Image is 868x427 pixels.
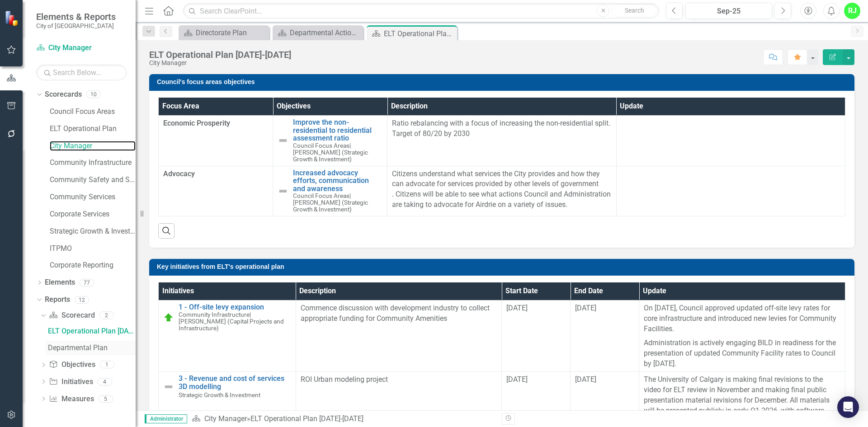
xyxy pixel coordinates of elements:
[204,414,247,423] a: City Manager
[163,312,174,323] img: On Target
[75,296,89,304] div: 12
[179,375,291,390] a: 3 - Revenue and cost of services 3D modelling
[250,311,251,318] span: |
[293,142,382,163] small: [PERSON_NAME] (Strategic Growth & Investment)
[46,341,136,355] a: Departmental Plan
[50,107,136,117] a: Council Focus Areas
[45,295,70,305] a: Reports
[49,377,93,387] a: Initiatives
[163,118,268,129] span: Economic Prosperity
[571,300,639,372] td: Double-Click to Edit
[301,375,388,384] span: ROI Urban modeling project
[86,91,101,99] div: 10
[36,11,116,22] span: Elements & Reports
[273,116,387,166] td: Double-Click to Edit Right Click for Context Menu
[293,142,349,149] span: Council Focus Areas
[159,300,296,372] td: Double-Click to Edit Right Click for Context Menu
[575,375,596,384] span: [DATE]
[196,27,267,38] div: Directorate Plan
[80,279,94,286] div: 77
[50,158,136,168] a: Community Infrastructure
[844,3,860,19] button: RJ
[45,277,75,288] a: Elements
[612,5,657,17] button: Search
[98,378,112,385] div: 4
[575,304,596,312] span: [DATE]
[293,192,349,199] span: Council Focus Areas
[644,336,840,369] p: Administration is actively engaging BILD in readiness for the presentation of updated Community F...
[644,303,840,336] p: On [DATE], Council approved updated off-site levy rates for core infrastructure and introduced ne...
[392,118,611,139] p: Ratio rebalancing with a focus of increasing the non-residential split. Target of 80/20 by 2030
[48,344,136,352] div: Departmental Plan
[502,300,571,372] td: Double-Click to Edit
[685,3,772,19] button: Sep-25
[50,124,136,134] a: ELT Operational Plan
[273,166,387,216] td: Double-Click to Edit Right Click for Context Menu
[49,394,94,404] a: Measures
[616,166,845,216] td: Double-Click to Edit
[5,10,20,26] img: ClearPoint Strategy
[625,7,644,14] span: Search
[149,50,291,60] div: ELT Operational Plan [DATE]-[DATE]
[49,310,94,321] a: Scorecard
[45,89,82,100] a: Scorecards
[384,28,455,39] div: ELT Operational Plan [DATE]-[DATE]
[837,396,859,418] div: Open Intercom Messenger
[387,166,616,216] td: Double-Click to Edit
[179,311,291,332] small: [PERSON_NAME] (Capital Projects and Infrastructure)
[50,209,136,220] a: Corporate Services
[179,391,260,399] span: Strategic Growth & Investment
[278,135,288,146] img: Not Defined
[278,186,288,197] img: Not Defined
[183,3,659,19] input: Search ClearPoint...
[179,311,250,318] span: Community Infrastructure
[616,116,845,166] td: Double-Click to Edit
[163,381,174,392] img: Not Defined
[293,169,382,193] a: Increased advocacy efforts, communication and awareness
[349,192,351,199] span: |
[506,375,528,384] span: [DATE]
[159,166,273,216] td: Double-Click to Edit
[349,142,351,149] span: |
[301,304,490,323] span: Commence discussion with development industry to collect appropriate funding for Community Amenities
[99,395,113,403] div: 5
[290,27,361,38] div: Departmental Action Plan
[49,360,95,370] a: Objectives
[250,414,363,423] div: ELT Operational Plan [DATE]-[DATE]
[392,169,611,210] p: Citizens understand what services the City provides and how they can advocate for services provid...
[36,43,127,53] a: City Manager
[192,414,495,424] div: »
[387,116,616,166] td: Double-Click to Edit
[181,27,267,38] a: Directorate Plan
[48,327,136,335] div: ELT Operational Plan [DATE]-[DATE]
[50,175,136,185] a: Community Safety and Social Services
[50,192,136,202] a: Community Services
[36,22,116,29] small: City of [GEOGRAPHIC_DATA]
[293,118,382,142] a: Improve the non-residential to residential assessment ratio
[275,27,361,38] a: Departmental Action Plan
[50,260,136,271] a: Corporate Reporting
[689,6,769,17] div: Sep-25
[296,300,502,372] td: Double-Click to Edit
[36,65,127,80] input: Search Below...
[50,244,136,254] a: ITPMO
[157,79,850,85] h3: Council's focus areas objectives
[145,414,187,423] span: Administrator
[163,169,268,179] span: Advocacy
[100,361,114,369] div: 1
[99,312,114,319] div: 2
[157,263,850,270] h3: Key initiatives from ELT's operational plan
[46,324,136,338] a: ELT Operational Plan [DATE]-[DATE]
[293,192,382,213] small: [PERSON_NAME] (Strategic Growth & Investment)
[50,141,136,151] a: City Manager
[50,226,136,237] a: Strategic Growth & Investment
[159,116,273,166] td: Double-Click to Edit
[149,60,291,66] div: City Manager
[506,304,528,312] span: [DATE]
[639,300,845,372] td: Double-Click to Edit
[179,303,291,311] a: 1 - Off-site levy expansion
